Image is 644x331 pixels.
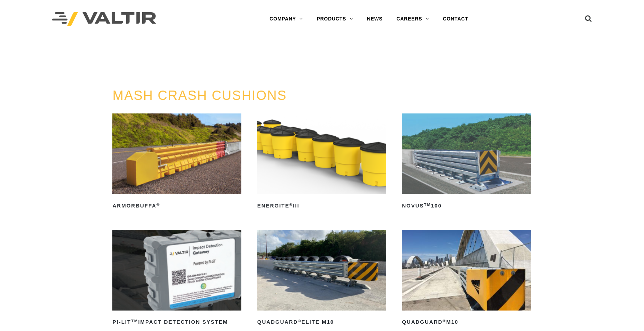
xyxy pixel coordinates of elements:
h2: NOVUS 100 [402,200,531,211]
h2: QuadGuard M10 [402,317,531,328]
a: COMPANY [263,12,310,26]
img: Valtir [52,12,156,26]
sup: ® [298,319,301,323]
a: NOVUSTM100 [402,113,531,211]
a: CAREERS [389,12,436,26]
sup: TM [131,319,138,323]
a: QuadGuard®Elite M10 [257,230,386,328]
sup: ® [290,203,293,207]
a: PI-LITTMImpact Detection System [112,230,241,328]
sup: TM [424,203,431,207]
h2: ArmorBuffa [112,200,241,211]
sup: ® [443,319,446,323]
a: QuadGuard®M10 [402,230,531,328]
a: MASH CRASH CUSHIONS [112,88,287,103]
a: CONTACT [436,12,475,26]
h2: QuadGuard Elite M10 [257,317,386,328]
h2: PI-LIT Impact Detection System [112,317,241,328]
a: ArmorBuffa® [112,113,241,211]
a: ENERGITE®III [257,113,386,211]
a: PRODUCTS [310,12,360,26]
h2: ENERGITE III [257,200,386,211]
sup: ® [156,203,160,207]
a: NEWS [360,12,389,26]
